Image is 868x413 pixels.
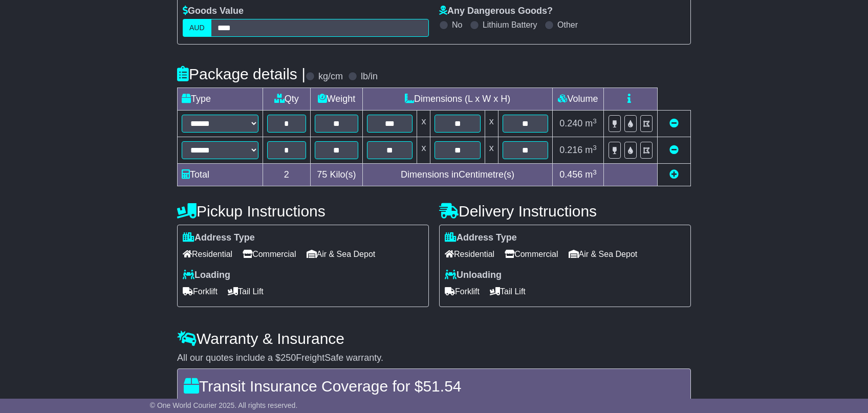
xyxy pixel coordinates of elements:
span: 0.456 [559,169,582,180]
td: Dimensions in Centimetre(s) [363,164,553,186]
span: 0.240 [559,118,582,128]
label: Address Type [183,232,255,244]
span: Forklift [445,284,480,299]
sup: 3 [593,144,597,151]
td: Kilo(s) [310,164,363,186]
h4: Package details | [177,66,306,82]
label: Goods Value [183,6,244,17]
label: Lithium Battery [483,20,537,30]
label: Unloading [445,270,502,281]
label: Address Type [445,232,517,244]
td: 2 [263,164,311,186]
span: Air & Sea Depot [307,246,376,262]
span: Tail Lift [228,284,264,299]
div: All our quotes include a $ FreightSafe warranty. [177,353,691,364]
span: Residential [445,246,494,262]
span: Tail Lift [490,284,526,299]
td: x [485,111,498,137]
td: x [485,137,498,164]
td: Volume [552,88,603,111]
a: Remove this item [669,145,679,155]
h4: Delivery Instructions [439,203,691,220]
span: 75 [317,169,327,180]
a: Remove this item [669,118,679,128]
td: Weight [310,88,363,111]
td: x [417,137,430,164]
sup: 3 [593,168,597,176]
sup: 3 [593,117,597,125]
span: m [585,169,597,180]
label: Loading [183,270,230,281]
span: © One World Courier 2025. All rights reserved. [150,401,298,409]
label: No [452,20,462,30]
td: Qty [263,88,311,111]
span: Commercial [505,246,558,262]
span: Residential [183,246,232,262]
label: Any Dangerous Goods? [439,6,553,17]
h4: Transit Insurance Coverage for $ [184,378,684,395]
span: Forklift [183,284,218,299]
h4: Warranty & Insurance [177,330,691,347]
span: Air & Sea Depot [569,246,638,262]
span: 250 [280,353,296,363]
span: m [585,145,597,155]
td: x [417,111,430,137]
label: kg/cm [318,71,343,82]
td: Total [178,164,263,186]
label: AUD [183,19,211,37]
td: Type [178,88,263,111]
span: m [585,118,597,128]
label: Other [557,20,578,30]
a: Add new item [669,169,679,180]
h4: Pickup Instructions [177,203,429,220]
label: lb/in [361,71,378,82]
td: Dimensions (L x W x H) [363,88,553,111]
span: Commercial [243,246,296,262]
span: 0.216 [559,145,582,155]
span: 51.54 [423,378,461,395]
